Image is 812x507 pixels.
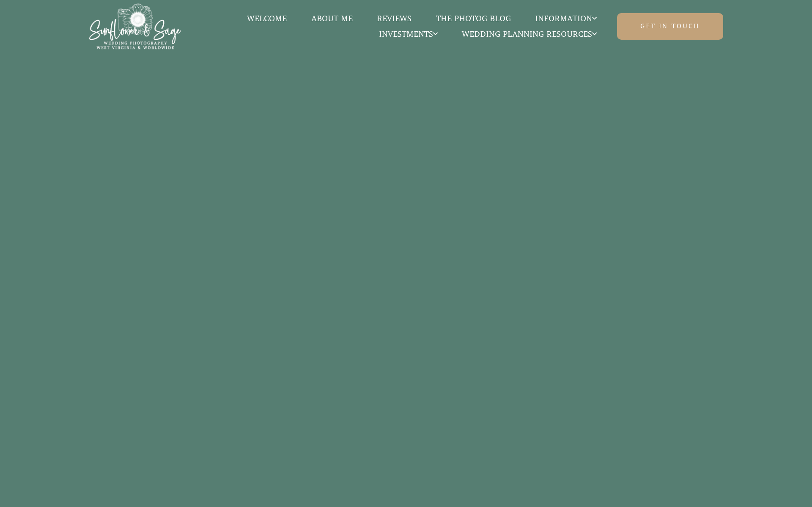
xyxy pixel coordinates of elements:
a: Reviews [365,13,424,24]
span: Wedding Planning Resources [462,30,597,38]
span: Get in touch [640,22,700,30]
a: Get in touch [617,13,723,39]
a: The Photog Blog [424,13,523,24]
a: Information [523,13,609,24]
a: Welcome [235,13,299,24]
span: Information [535,14,597,23]
img: Sunflower & Sage Wedding Photography [89,3,182,50]
a: Wedding Planning Resources [450,29,609,40]
span: Investments [379,30,438,38]
a: About Me [299,13,365,24]
a: Investments [367,29,450,40]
